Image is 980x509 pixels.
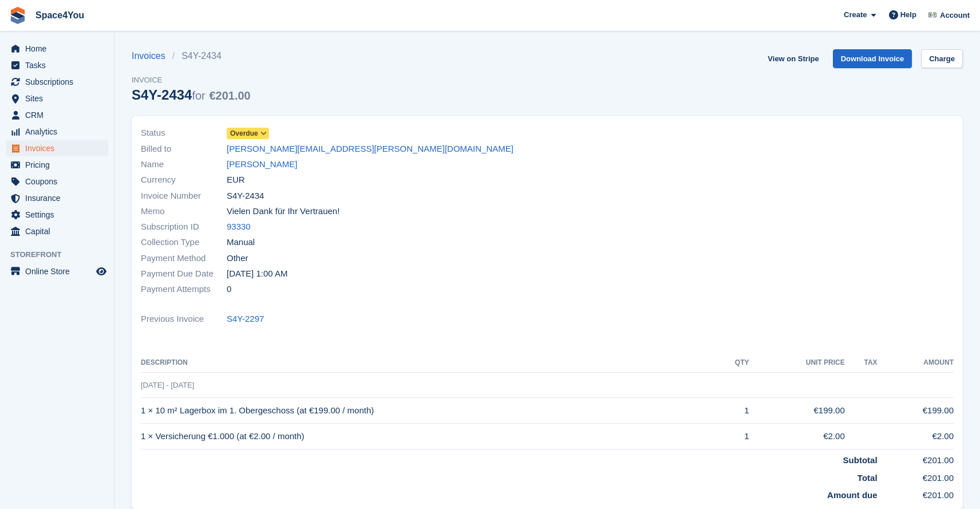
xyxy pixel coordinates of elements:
[921,49,963,68] a: Charge
[749,398,844,424] td: €199.00
[94,265,108,278] a: Preview store
[141,252,227,265] span: Payment Method
[141,220,227,234] span: Subscription ID
[845,354,878,372] th: Tax
[25,190,94,206] span: Insurance
[6,107,108,123] a: menu
[6,190,108,206] a: menu
[857,473,878,483] strong: Total
[141,398,714,424] td: 1 × 10 m² Lagerbox im 1. Obergeschoss (at €199.00 / month)
[141,127,227,140] span: Status
[209,89,250,102] span: €201.00
[141,424,714,449] td: 1 × Versicherung €1.000 (at €2.00 / month)
[6,140,108,156] a: menu
[141,143,227,156] span: Billed to
[25,90,94,106] span: Sites
[878,424,954,449] td: €2.00
[833,49,912,68] a: Download Invoice
[6,90,108,106] a: menu
[6,263,108,279] a: menu
[878,467,954,485] td: €201.00
[141,381,194,389] span: [DATE] - [DATE]
[227,190,264,203] span: S4Y-2434
[132,74,251,86] span: Invoice
[31,6,89,25] a: Space4You
[227,205,339,218] span: Vielen Dank für Ihr Vertrauen!
[714,354,749,372] th: QTY
[25,124,94,140] span: Analytics
[141,173,227,187] span: Currency
[827,490,878,500] strong: Amount due
[25,57,94,73] span: Tasks
[927,9,938,21] img: Finn-Kristof Kausch
[844,9,867,21] span: Create
[25,223,94,239] span: Capital
[25,107,94,123] span: CRM
[227,283,231,296] span: 0
[6,57,108,73] a: menu
[25,74,94,90] span: Subscriptions
[878,398,954,424] td: €199.00
[25,140,94,156] span: Invoices
[6,74,108,90] a: menu
[25,173,94,190] span: Coupons
[6,207,108,223] a: menu
[192,89,205,102] span: for
[25,41,94,57] span: Home
[227,143,513,156] a: [PERSON_NAME][EMAIL_ADDRESS][PERSON_NAME][DOMAIN_NAME]
[230,128,258,139] span: Overdue
[749,424,844,449] td: €2.00
[6,124,108,140] a: menu
[6,223,108,239] a: menu
[227,173,245,187] span: EUR
[843,455,878,465] strong: Subtotal
[227,313,264,326] a: S4Y-2297
[763,49,823,68] a: View on Stripe
[227,158,297,171] a: [PERSON_NAME]
[141,158,227,171] span: Name
[141,313,227,326] span: Previous Invoice
[878,449,954,467] td: €201.00
[6,173,108,190] a: menu
[141,236,227,249] span: Collection Type
[10,249,114,261] span: Storefront
[25,263,94,279] span: Online Store
[227,267,287,281] time: 2025-08-31 23:00:00 UTC
[6,157,108,173] a: menu
[132,87,251,102] div: S4Y-2434
[132,49,251,63] nav: breadcrumbs
[141,267,227,281] span: Payment Due Date
[9,7,26,24] img: stora-icon-8386f47178a22dfd0bd8f6a31ec36ba5ce8667c1dd55bd0f319d3a0aa187defe.svg
[714,424,749,449] td: 1
[6,41,108,57] a: menu
[141,190,227,203] span: Invoice Number
[714,398,749,424] td: 1
[227,220,251,234] a: 93330
[940,10,970,21] span: Account
[141,283,227,296] span: Payment Attempts
[227,252,248,265] span: Other
[900,9,916,21] span: Help
[141,205,227,218] span: Memo
[25,207,94,223] span: Settings
[878,354,954,372] th: Amount
[25,157,94,173] span: Pricing
[141,354,714,372] th: Description
[749,354,844,372] th: Unit Price
[132,49,172,63] a: Invoices
[227,127,269,140] a: Overdue
[878,484,954,502] td: €201.00
[227,236,255,249] span: Manual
